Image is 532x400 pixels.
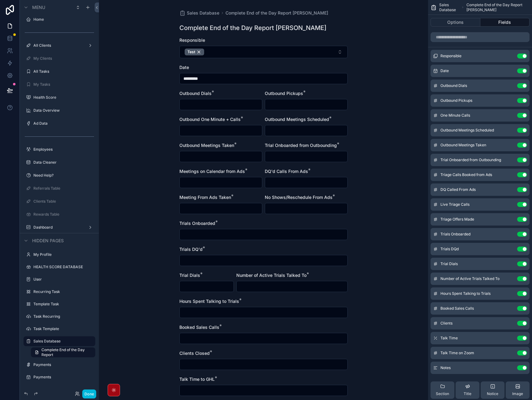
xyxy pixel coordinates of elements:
span: Triage Calls Booked from Ads [440,172,492,177]
span: Outbound Dials [179,91,212,96]
button: Fields [480,18,530,27]
span: Clients [440,321,453,326]
label: All Clients [33,43,83,48]
span: Menu [32,4,45,11]
button: Select Button [179,46,348,58]
label: Sales Database [33,339,92,344]
span: Trial Onboarded from Outbounding [440,157,501,162]
label: My Profile [33,252,92,257]
label: Template Task [33,302,92,307]
span: Notes [440,365,451,370]
span: Number of Active Trials Talked To [236,273,307,278]
span: Meetings on Calendar from Ads [179,169,245,174]
span: Complete End of the Day Report [PERSON_NAME] [466,2,530,12]
button: Done [82,389,96,398]
span: Clients Closed [179,351,210,356]
span: Meeting From Ads Taken [179,195,231,200]
span: Talk Time on Zoom [440,351,474,355]
label: Home [33,17,92,22]
span: Trial Onboarded from Outbounding [265,143,337,148]
label: Rewards Table [33,212,92,217]
span: Hidden pages [32,238,64,244]
label: Dashboard [33,225,83,230]
label: Task Recurring [33,314,92,319]
a: All Tasks [33,69,92,74]
span: Date [440,68,449,73]
span: Responsible [440,54,461,58]
span: Outbound One Minute + Calls [179,117,241,122]
span: Outbound Meetings Scheduled [265,117,329,122]
span: DQ Called From Ads [440,187,476,192]
span: Booked Sales Calls [440,306,474,311]
span: Hours Spent Talking to Trials [440,291,491,296]
span: Trials DQd [440,247,459,252]
span: Responsible [179,37,205,43]
label: Employees [33,147,92,152]
label: Referrals Table [33,186,92,191]
span: One Minute Calls [440,113,470,118]
span: Number of Active Trials Talked To [440,276,500,281]
label: Clients Table [33,199,92,204]
label: Recurring Task [33,289,92,294]
label: Ad Data [33,121,92,126]
span: Trials DQ'd [179,247,203,252]
span: Live Triage Calls [440,202,470,207]
span: Booked Sales Calls [179,325,219,330]
span: DQ'd Calls From Ads [265,169,308,174]
button: Unselect 10 [185,49,204,55]
span: Outbound Meetings Taken [179,143,234,148]
span: Talk Time to GHL [179,376,215,382]
span: No Shows/Reschedule From Ads [265,195,332,200]
label: Task Template [33,326,92,331]
span: Outbound Pickups [265,91,303,96]
a: Sales Database [179,10,219,16]
label: User [33,277,92,282]
label: My Tasks [33,82,92,87]
a: Complete End of the Day Report [31,347,95,357]
span: Triage Offers Made [440,217,474,222]
label: Payments [33,362,92,367]
label: Payments [33,375,92,380]
span: Trial Dials [440,261,458,266]
label: HEALTH SCORE DATABASE [33,265,92,269]
span: Trials Onboarded [179,221,215,226]
span: Outbound Meetings Scheduled [440,128,494,133]
label: My Clients [33,56,92,61]
a: Complete End of the Day Report [PERSON_NAME] [225,10,328,16]
span: Sales Database [187,10,219,16]
label: Need Help? [33,173,92,178]
span: Outbound Meetings Taken [440,143,486,148]
span: Outbound Dials [440,83,467,88]
label: Data Cleaner [33,160,92,165]
span: Talk Time [440,336,458,341]
span: Complete End of the Day Report [41,347,92,357]
label: Health Score [33,95,92,100]
span: Trials Onboarded [440,232,470,237]
span: Date [179,65,189,70]
span: Test [187,49,195,54]
label: Data Overview [33,108,92,113]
